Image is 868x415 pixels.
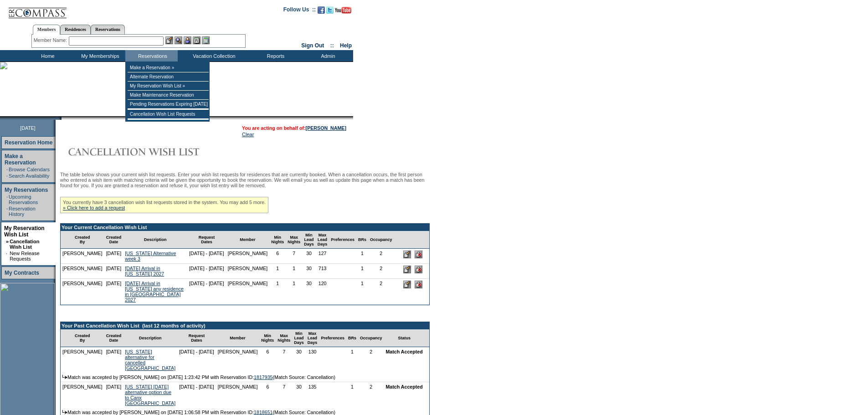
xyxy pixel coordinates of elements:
td: Occupancy [368,231,394,249]
span: You are acting on behalf of: [242,125,346,131]
td: My Memberships [73,50,125,61]
a: [US_STATE] Alternative week 3 [125,251,176,261]
td: Description [123,231,187,249]
a: 1818651 [254,410,273,415]
div: Member Name: [34,36,69,44]
td: [PERSON_NAME] [61,264,104,279]
td: 6 [259,382,276,408]
td: 2 [368,249,394,264]
td: [PERSON_NAME] [216,382,260,408]
td: Make Maintenance Reservation [128,91,209,100]
nobr: Match Accepted [385,349,422,354]
a: Reservation Home [5,139,52,146]
td: [DATE] [104,279,123,305]
td: Match was accepted by [PERSON_NAME] on [DATE] 1:23:42 PM with Reservation ID: (Match Source: Canc... [61,373,429,382]
td: 7 [286,249,302,264]
td: [DATE] [104,264,123,279]
a: Subscribe to our YouTube Channel [335,9,351,15]
td: 2 [358,347,384,373]
td: 6 [269,249,286,264]
td: [PERSON_NAME] [226,249,270,264]
a: Reservations [91,25,125,34]
a: My Contracts [5,270,39,276]
a: [DATE] Arrival in [US_STATE] 2027 [125,266,164,277]
a: My Reservation Wish List [4,225,45,238]
input: Delete this Request [415,281,422,288]
td: Cancellation Wish List Requests [128,110,209,119]
input: Edit this Request [403,281,411,288]
a: Upcoming Reservations [9,194,38,205]
td: Pending Reservations Expiring [DATE] [128,100,209,109]
td: 135 [306,382,319,408]
nobr: [DATE] - [DATE] [189,251,224,256]
td: · [6,251,9,261]
td: 30 [302,264,316,279]
td: Home [21,50,73,61]
input: Edit this Request [403,266,411,273]
a: My Reservations [5,187,48,193]
td: 1 [286,279,302,305]
td: 1 [269,279,286,305]
input: Delete this Request [415,251,422,258]
td: 2 [368,264,394,279]
td: 130 [306,347,319,373]
td: Max Lead Days [306,329,319,347]
td: [PERSON_NAME] [216,347,260,373]
td: Created By [61,231,104,249]
td: · [6,167,8,172]
a: Members [33,25,61,35]
td: Max Lead Days [316,231,329,249]
a: [DATE] Arrival in [US_STATE] any residence in [GEOGRAPHIC_DATA] 2027 [125,281,184,302]
td: Min Lead Days [292,329,306,347]
img: arrow.gif [62,410,67,414]
img: Follow us on Twitter [326,6,334,14]
td: [PERSON_NAME] [61,249,104,264]
a: Make a Reservation [5,153,36,166]
a: Sign Out [301,42,324,49]
td: [PERSON_NAME] [61,382,104,408]
td: Member [216,329,260,347]
td: 2 [358,382,384,408]
td: Preferences [329,231,356,249]
td: Follow Us :: [283,5,316,16]
td: Your Current Cancellation Wish List [61,224,429,231]
td: Status [384,329,424,347]
td: [PERSON_NAME] [61,347,104,373]
td: Created Date [104,329,123,347]
td: [PERSON_NAME] [226,264,270,279]
td: 1 [346,382,358,408]
td: [DATE] [104,347,123,373]
span: :: [330,42,334,49]
td: 30 [292,382,306,408]
input: Edit this Request [403,251,411,258]
td: · [6,194,8,205]
img: View [175,36,182,44]
td: 120 [316,279,329,305]
td: 1 [346,347,358,373]
img: b_edit.gif [165,36,173,44]
a: Cancellation Wish List [10,239,39,250]
td: 7 [276,382,292,408]
td: Min Nights [259,329,276,347]
td: Request Dates [177,329,216,347]
td: [PERSON_NAME] [226,279,270,305]
nobr: [DATE] - [DATE] [189,266,224,271]
td: Make a Reservation » [128,63,209,72]
td: Preferences [319,329,346,347]
td: [DATE] [104,382,123,408]
td: Max Nights [286,231,302,249]
td: Min Lead Days [302,231,316,249]
td: 30 [292,347,306,373]
td: Min Nights [269,231,286,249]
td: 7 [276,347,292,373]
a: 1817935 [254,374,273,380]
a: [US_STATE] [DATE] alternative option due to Canx [GEOGRAPHIC_DATA] [125,384,175,406]
td: Your Past Cancellation Wish List (last 12 months of activity) [61,322,429,329]
td: 1 [356,264,368,279]
td: Description [123,329,177,347]
a: Follow us on Twitter [326,9,334,15]
td: Created Date [104,231,123,249]
td: 1 [269,264,286,279]
td: Request Dates [187,231,226,249]
nobr: Match Accepted [385,384,422,389]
